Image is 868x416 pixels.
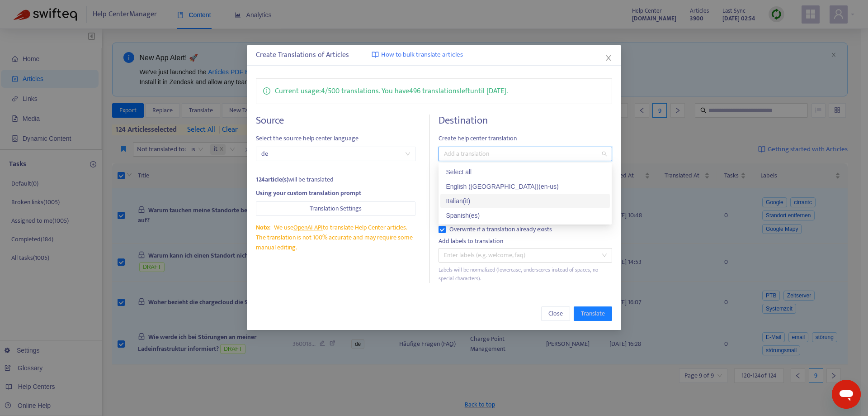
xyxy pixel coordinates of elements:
[256,134,415,143] span: Select the source help center language
[310,204,362,214] span: Translation Settings
[275,86,508,97] p: Current usage: 4 / 500 translations . You have 496 translations left until [DATE] .
[256,223,415,253] div: We use to translate Help Center articles. The translation is not 100% accurate and may require so...
[446,225,556,234] span: Overwrite if a translation already exists
[439,236,612,246] div: Add labels to translation
[439,134,612,143] span: Create help center translation
[256,50,612,61] div: Create Translations of Articles
[256,175,415,185] div: will be translated
[256,188,415,198] div: Using your custom translation prompt
[446,182,604,191] div: English ([GEOGRAPHIC_DATA]) ( en-us )
[574,306,612,321] button: Translate
[440,165,610,179] div: Select all
[381,50,463,60] span: How to bulk translate articles
[548,309,563,319] span: Close
[256,174,288,185] strong: 124 article(s)
[263,86,270,95] span: info-circle
[446,167,604,177] div: Select all
[439,115,612,127] h4: Destination
[261,147,410,161] span: de
[293,222,323,233] a: OpenAI API
[605,54,612,62] span: close
[372,51,379,58] img: image-link
[446,210,604,220] div: Spanish ( es )
[604,53,613,63] button: Close
[256,201,415,216] button: Translation Settings
[372,50,463,60] a: How to bulk translate articles
[541,306,570,321] button: Close
[256,115,415,127] h4: Source
[439,266,612,283] div: Labels will be normalized (lowercase, underscores instead of spaces, no special characters).
[256,222,270,233] span: Note:
[446,196,604,206] div: Italian ( it )
[832,380,861,409] iframe: Schaltfläche zum Öffnen des Messaging-Fensters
